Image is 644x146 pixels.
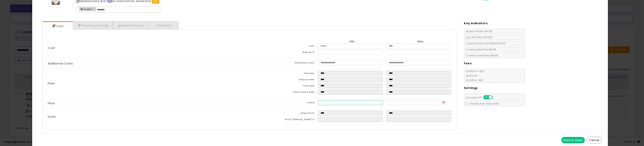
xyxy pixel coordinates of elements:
p: Cost [45,46,250,50]
p: Profit [45,115,250,118]
td: Additional Costs [250,60,318,67]
span: Consider CPT: [464,96,498,99]
span: ON [484,96,489,99]
td: Total Costs & Fees [250,90,318,96]
th: Max [386,40,455,43]
a: Business Pricing [113,21,148,30]
h5: Key Indicators [464,21,488,26]
a: Costs [43,22,72,30]
span: 15.00 % for > $10 [464,78,483,82]
span: Insights [79,7,92,11]
p: Additional Costs [45,62,250,65]
span: $0.30 min [464,74,478,77]
span: 8.00 % for <= $10 [464,70,484,82]
h5: Fees [464,61,472,66]
span: Current Landed Price: $8.98 [464,54,498,57]
td: Profit [PERSON_NAME] % [250,117,318,123]
td: Cost [250,43,318,50]
span: Current Buybox Price: [464,42,506,45]
span: Disable Auto-Adjust Min [468,102,499,105]
td: Amazon Fees [250,77,318,83]
p: Price [45,102,250,105]
td: Gross Profit [250,111,318,117]
span: ( FBA ) [499,42,506,45]
button: Cancel [587,137,602,144]
button: Save & Close [561,137,585,143]
td: Mark up % [250,50,318,56]
td: FBA Fees [250,71,318,77]
span: Current Listed Price: $8.98 [464,48,496,51]
span: Avg. Win Price 24h: N/A [464,36,493,39]
a: × [94,7,96,11]
p: Fees [45,82,250,85]
a: Analytics [148,21,178,30]
td: Listed [250,100,318,106]
span: BuyBox Share 24h: 0% [464,30,492,33]
a: Repricing Settings [73,21,113,30]
span: $8.84 [492,42,506,45]
td: Total Fees [250,83,318,90]
th: Min [318,40,386,43]
h5: Settings [464,86,478,91]
span: OFF [492,96,498,99]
